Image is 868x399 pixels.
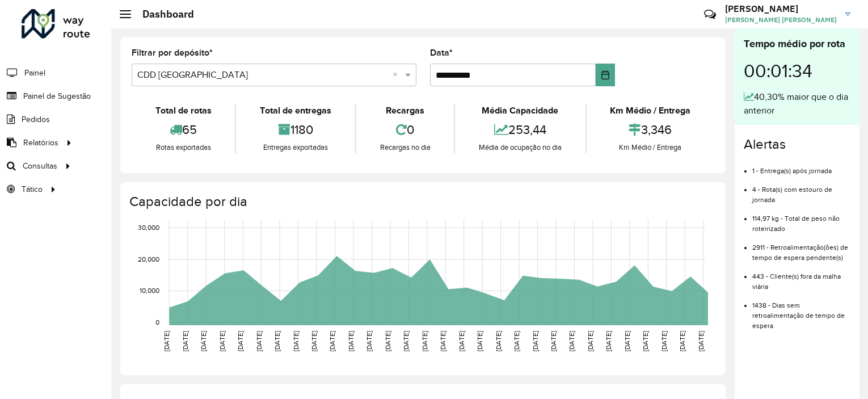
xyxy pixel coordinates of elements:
[22,114,50,125] span: Pedidos
[131,8,194,20] h2: Dashboard
[359,104,451,117] div: Recargas
[752,205,850,234] li: 114,97 kg - Total de peso não roteirizado
[292,331,300,351] text: [DATE]
[134,142,232,153] div: Rotas exportadas
[384,331,391,351] text: [DATE]
[744,36,850,52] div: Tempo médio por rota
[752,176,850,205] li: 4 - Rota(s) com estouro de jornada
[744,52,850,90] div: 00:01:34
[134,117,232,142] div: 65
[310,331,318,351] text: [DATE]
[495,331,502,351] text: [DATE]
[476,331,483,351] text: [DATE]
[458,331,465,351] text: [DATE]
[550,331,557,351] text: [DATE]
[402,331,410,351] text: [DATE]
[273,331,281,351] text: [DATE]
[744,136,850,153] h4: Alertas
[660,331,668,351] text: [DATE]
[393,68,402,82] span: Clear all
[439,331,446,351] text: [DATE]
[752,263,850,292] li: 443 - Cliente(s) fora da malha viária
[642,331,649,351] text: [DATE]
[458,104,582,117] div: Média Capacidade
[218,331,226,351] text: [DATE]
[237,331,244,351] text: [DATE]
[623,331,631,351] text: [DATE]
[589,104,711,117] div: Km Médio / Entrega
[22,183,43,195] span: Tático
[200,331,207,351] text: [DATE]
[23,90,91,102] span: Painel de Sugestão
[458,142,582,153] div: Média de ocupação no dia
[605,331,612,351] text: [DATE]
[163,331,170,351] text: [DATE]
[725,15,837,25] span: [PERSON_NAME] [PERSON_NAME]
[430,46,453,60] label: Data
[752,292,850,331] li: 1438 - Dias sem retroalimentação de tempo de espera
[134,104,232,117] div: Total de rotas
[725,3,837,14] h3: [PERSON_NAME]
[239,104,352,117] div: Total de entregas
[697,331,705,351] text: [DATE]
[359,117,451,142] div: 0
[132,46,213,60] label: Filtrar por depósito
[23,160,57,172] span: Consultas
[182,331,189,351] text: [DATE]
[239,117,352,142] div: 1180
[140,287,159,295] text: 10,000
[421,331,428,351] text: [DATE]
[365,331,373,351] text: [DATE]
[589,142,711,153] div: Km Médio / Entrega
[589,117,711,142] div: 3,346
[255,331,263,351] text: [DATE]
[513,331,520,351] text: [DATE]
[23,137,58,149] span: Relatórios
[458,117,582,142] div: 253,44
[568,331,575,351] text: [DATE]
[328,331,336,351] text: [DATE]
[155,318,159,326] text: 0
[679,331,686,351] text: [DATE]
[138,255,159,263] text: 20,000
[359,142,451,153] div: Recargas no dia
[239,142,352,153] div: Entregas exportadas
[129,194,714,210] h4: Capacidade por dia
[744,90,850,117] div: 40,30% maior que o dia anterior
[752,234,850,263] li: 2911 - Retroalimentação(ões) de tempo de espera pendente(s)
[587,331,594,351] text: [DATE]
[24,67,45,79] span: Painel
[698,2,722,27] a: Contato Rápido
[752,157,850,176] li: 1 - Entrega(s) após jornada
[347,331,355,351] text: [DATE]
[138,224,159,231] text: 30,000
[532,331,539,351] text: [DATE]
[596,64,615,86] button: Choose Date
